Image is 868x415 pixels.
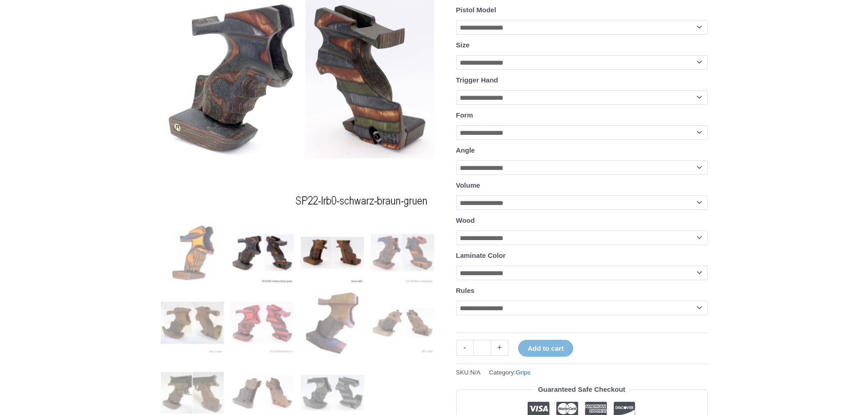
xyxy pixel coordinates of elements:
[534,383,629,396] legend: Guaranteed Safe Checkout
[371,221,434,284] img: Rink Grip for Sport Pistol - Image 4
[489,367,530,378] span: Category:
[301,291,364,354] img: Rink Grip for Sport Pistol - Image 7
[456,251,506,259] label: Laminate Color
[491,340,508,356] a: +
[161,221,224,284] img: Rink Grip for Sport Pistol
[456,146,475,154] label: Angle
[473,340,491,356] input: Product quantity
[456,6,496,14] label: Pistol Model
[231,291,294,354] img: Rink Grip for Sport Pistol - Image 6
[231,221,294,284] img: Rink Grip for Sport Pistol - Image 2
[456,367,481,378] span: SKU:
[456,41,470,49] label: Size
[456,111,473,119] label: Form
[470,369,481,376] span: N/A
[301,221,364,284] img: Rink Grip for Sport Pistol - Image 3
[371,291,434,354] img: Rink Sport Pistol Grip
[516,369,530,376] a: Grips
[518,340,573,357] button: Add to cart
[456,216,475,224] label: Wood
[456,76,498,84] label: Trigger Hand
[456,287,475,294] label: Rules
[456,181,480,189] label: Volume
[456,340,473,356] a: -
[161,291,224,354] img: Rink Grip for Sport Pistol - Image 5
